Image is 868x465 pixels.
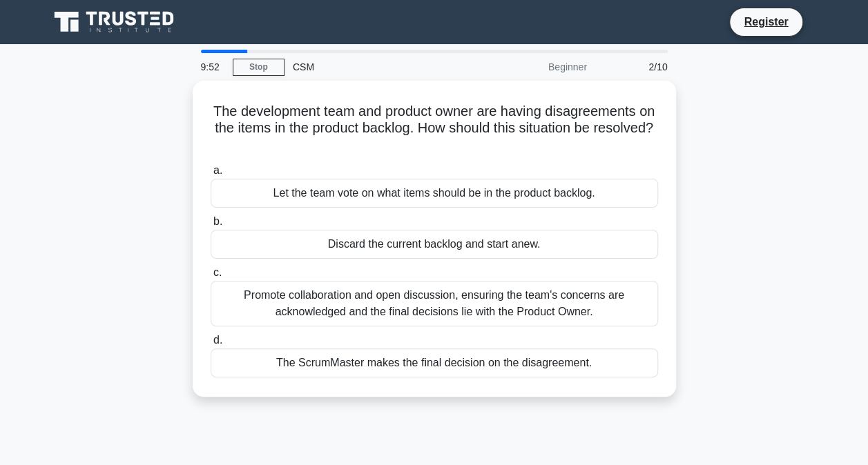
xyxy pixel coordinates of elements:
div: 9:52 [193,53,233,81]
div: The ScrumMaster makes the final decision on the disagreement. [211,348,658,377]
div: Let the team vote on what items should be in the product backlog. [211,179,658,208]
a: Stop [233,59,284,76]
span: d. [213,334,222,346]
div: Promote collaboration and open discussion, ensuring the team's concerns are acknowledged and the ... [211,281,658,326]
div: CSM [284,53,474,81]
a: Register [735,13,796,30]
div: Beginner [474,53,595,81]
h5: The development team and product owner are having disagreements on the items in the product backl... [209,103,659,154]
span: c. [213,266,222,278]
div: Discard the current backlog and start anew. [211,230,658,259]
span: a. [213,164,222,176]
span: b. [213,215,222,227]
div: 2/10 [595,53,676,81]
